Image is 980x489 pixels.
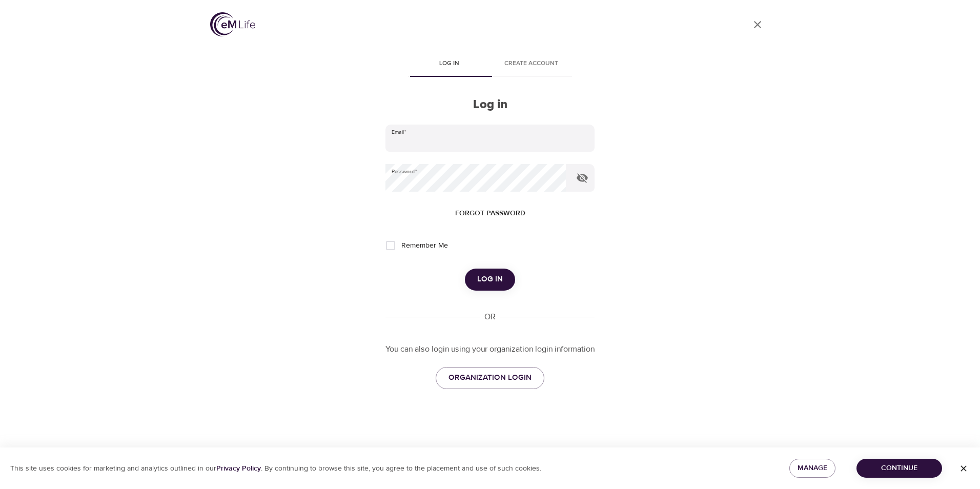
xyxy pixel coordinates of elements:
span: Manage [798,462,827,475]
a: Privacy Policy [216,464,261,473]
span: ORGANIZATION LOGIN [448,371,532,384]
button: Forgot password [451,204,529,223]
h2: Log in [385,97,595,112]
span: Log in [477,273,503,286]
span: Log in [414,58,484,69]
img: logo [210,12,255,36]
div: OR [480,311,500,323]
p: You can also login using your organization login information [385,343,595,355]
a: close [745,12,770,37]
span: Remember Me [401,240,448,251]
span: Create account [496,58,566,69]
a: ORGANIZATION LOGIN [436,367,544,389]
button: Manage [789,459,835,478]
button: Continue [856,459,942,478]
div: disabled tabs example [385,52,595,77]
span: Forgot password [455,207,525,220]
button: Log in [465,269,515,290]
span: Continue [865,462,934,475]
